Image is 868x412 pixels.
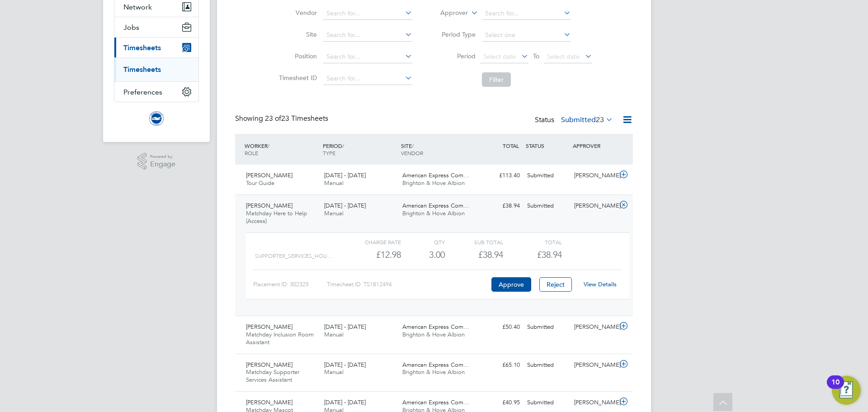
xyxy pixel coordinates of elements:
div: Showing [235,114,330,123]
a: Powered byEngage [137,153,176,170]
span: Matchday Supporter Services Assistant [246,368,299,384]
button: Timesheets [114,38,198,57]
div: Charge rate [343,237,401,247]
a: Go to home page [114,111,199,126]
span: American Express Com… [402,202,469,209]
div: Placement ID: 302325 [253,277,327,292]
div: WORKER [242,137,321,161]
div: £38.94 [476,199,524,213]
button: Reject [539,277,572,292]
div: £40.95 [476,395,524,410]
div: Status [535,114,615,127]
span: American Express Com… [402,171,469,179]
div: £65.10 [476,358,524,373]
span: Manual [324,209,344,217]
div: PERIOD [321,137,399,161]
div: QTY [401,237,445,247]
span: Brighton & Hove Albion [402,209,465,217]
button: Approve [491,277,531,292]
div: Timesheet ID: TS1812494 [327,277,489,292]
label: Timesheet ID [276,74,317,82]
span: American Express Com… [402,398,469,406]
div: £113.40 [476,168,524,183]
span: American Express Com… [402,361,469,369]
span: [PERSON_NAME] [246,361,292,369]
span: [PERSON_NAME] [246,171,292,179]
span: [PERSON_NAME] [246,398,292,406]
span: Brighton & Hove Albion [402,179,465,187]
div: Total [503,237,561,247]
input: Select one [482,29,571,42]
span: To [530,50,542,62]
span: Network [123,3,152,11]
div: [PERSON_NAME] [571,168,618,183]
div: [PERSON_NAME] [571,199,618,213]
span: Matchday Inclusion Room Assistant [246,331,314,346]
span: 23 of [265,114,281,123]
span: Select date [483,52,516,61]
span: [DATE] - [DATE] [324,202,366,209]
label: Vendor [276,9,317,17]
input: Search for... [482,7,571,20]
button: Open Resource Center, 10 new notifications [832,376,861,405]
label: Period [435,52,476,60]
span: TYPE [323,149,335,156]
div: Submitted [524,358,571,373]
div: 3.00 [401,247,445,262]
span: Preferences [123,88,162,96]
div: Timesheets [114,57,198,81]
span: Brighton & Hove Albion [402,331,465,338]
a: Timesheets [123,65,161,74]
span: Timesheets [123,43,161,52]
span: [DATE] - [DATE] [324,398,366,406]
div: Sub Total [445,237,503,247]
span: Jobs [123,23,139,32]
span: £38.94 [537,249,562,260]
span: [DATE] - [DATE] [324,171,366,179]
div: Submitted [524,168,571,183]
span: Powered by [150,153,175,161]
span: / [412,142,414,149]
span: Manual [324,179,344,187]
span: / [268,142,269,149]
button: Jobs [114,17,198,37]
span: Select date [547,52,580,61]
label: Site [276,30,317,38]
label: Period Type [435,30,476,38]
div: STATUS [524,137,571,154]
label: Submitted [561,115,613,124]
span: TOTAL [503,142,519,149]
div: [PERSON_NAME] [571,320,618,335]
div: £50.40 [476,320,524,335]
span: [DATE] - [DATE] [324,361,366,369]
div: Submitted [524,320,571,335]
span: / [342,142,344,149]
div: [PERSON_NAME] [571,358,618,373]
span: Manual [324,331,344,338]
span: [PERSON_NAME] [246,202,292,209]
input: Search for... [323,29,412,42]
span: Brighton & Hove Albion [402,368,465,376]
span: Manual [324,368,344,376]
label: Approver [427,9,468,18]
span: 23 Timesheets [265,114,328,123]
input: Search for... [323,72,412,85]
span: VENDOR [401,149,423,156]
input: Search for... [323,51,412,63]
div: £12.98 [343,247,401,262]
div: Submitted [524,199,571,213]
span: Engage [150,161,175,168]
div: [PERSON_NAME] [571,395,618,410]
div: APPROVER [571,137,618,154]
label: Position [276,52,317,60]
span: 23 [596,115,604,124]
span: SUPPORTER_SERVICES_HOU… [255,253,332,259]
div: £38.94 [445,247,503,262]
span: Matchday Here to Help (Access) [246,209,307,225]
span: [PERSON_NAME] [246,323,292,331]
input: Search for... [323,7,412,20]
span: ROLE [245,149,258,156]
span: [DATE] - [DATE] [324,323,366,331]
span: American Express Com… [402,323,469,331]
button: Preferences [114,82,198,102]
